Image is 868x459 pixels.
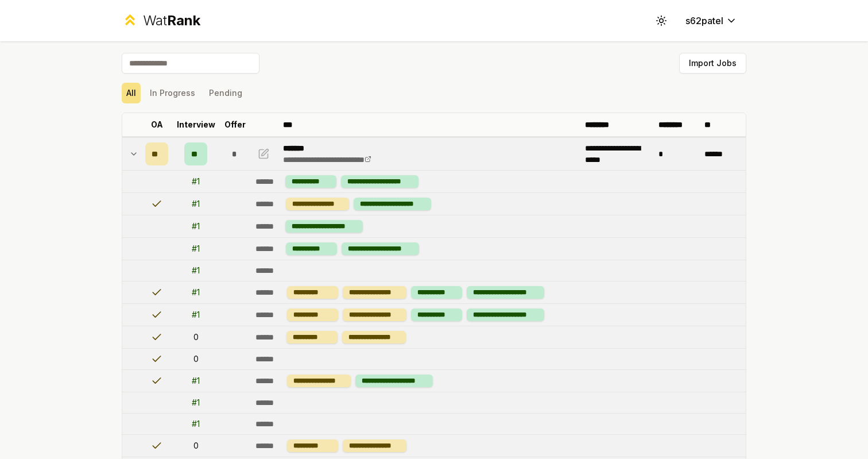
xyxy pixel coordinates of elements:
div: # 1 [192,397,200,408]
div: # 1 [192,221,200,232]
div: # 1 [192,176,200,187]
td: 0 [173,326,219,348]
p: Interview [177,119,215,130]
span: Rank [167,12,200,29]
td: 0 [173,435,219,457]
span: s62patel [685,14,723,28]
div: # 1 [192,243,200,254]
div: # 1 [192,375,200,387]
div: Wat [143,11,200,30]
button: In Progress [145,83,200,103]
button: s62patel [676,10,746,31]
div: # 1 [192,287,200,298]
a: WatRank [122,11,200,30]
button: All [122,83,141,103]
p: Offer [224,119,246,130]
div: # 1 [192,418,200,430]
div: # 1 [192,309,200,321]
td: 0 [173,349,219,369]
button: Pending [204,83,247,103]
div: # 1 [192,198,200,210]
button: Import Jobs [679,53,746,74]
p: OA [151,119,163,130]
div: # 1 [192,265,200,276]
